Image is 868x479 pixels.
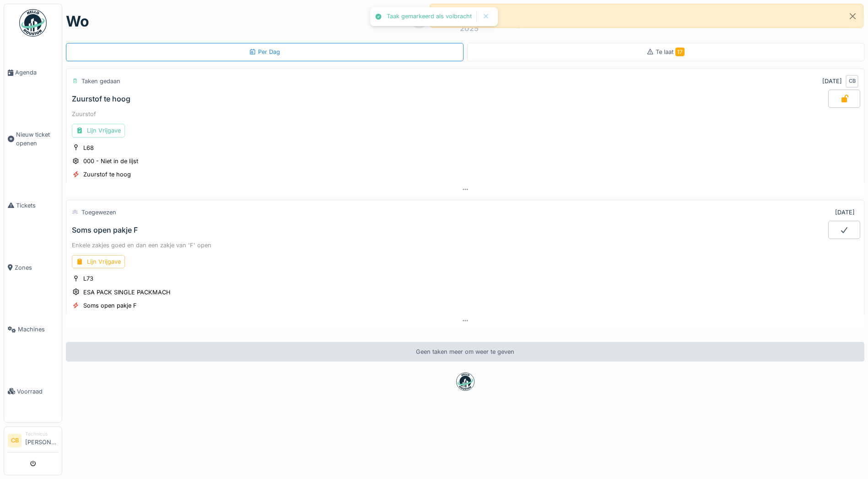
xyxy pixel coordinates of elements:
[72,110,858,118] div: Zuurstof
[8,431,58,452] a: CB Technicus[PERSON_NAME]
[83,274,93,283] div: L73
[460,23,479,34] div: 2025
[4,104,62,175] a: Nieuw ticket openen
[25,431,58,437] div: Technicus
[835,208,855,217] div: [DATE]
[19,9,47,37] img: Badge_color-CXgf-gQk.svg
[387,13,472,21] div: Taak gemarkeerd als volbracht
[4,42,62,104] a: Agenda
[81,208,116,217] div: Toegewezen
[81,77,120,85] div: Taken gedaan
[456,373,474,391] img: badge-BVDL4wpA.svg
[16,130,58,148] span: Nieuw ticket openen
[25,431,58,450] li: [PERSON_NAME]
[83,157,138,165] div: 000 - Niet in de lijst
[83,288,171,297] div: ESA PACK SINGLE PACKMACH
[675,48,685,56] span: 17
[822,77,842,85] div: [DATE]
[18,325,58,334] span: Machines
[16,201,58,210] span: Tickets
[72,124,125,137] div: Lijn Vrijgave
[4,175,62,237] a: Tickets
[66,342,864,362] div: Geen taken meer om weer te geven
[4,236,62,298] a: Zones
[72,226,138,234] div: Soms open pakje F
[83,170,131,179] div: Zuurstof te hoog
[4,298,62,361] a: Machines
[842,4,863,28] button: Close
[430,4,864,28] div: Je bent al aangemeld.
[846,75,858,88] div: CB
[72,241,858,250] div: Enkele zakjes goed en dan een zakje van 'F' open
[83,144,94,152] div: L68
[8,434,22,447] li: CB
[72,95,130,103] div: Zuurstof te hoog
[4,361,62,423] a: Voorraad
[83,301,137,310] div: Soms open pakje F
[17,387,58,396] span: Voorraad
[72,255,125,268] div: Lijn Vrijgave
[15,263,58,272] span: Zones
[15,68,58,77] span: Agenda
[656,48,685,55] span: Te laat
[249,48,280,56] div: Per Dag
[66,13,89,30] h1: wo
